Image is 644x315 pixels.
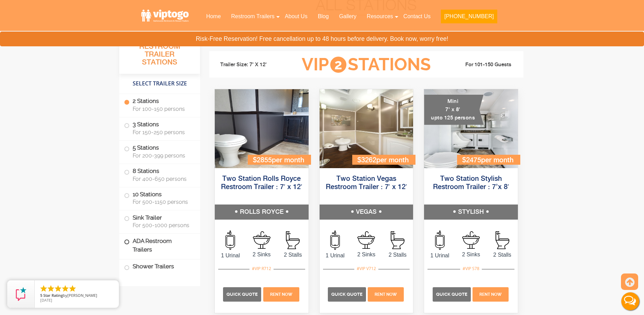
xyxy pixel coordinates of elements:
[124,210,195,232] label: Sink Trailer
[330,57,346,73] span: 2
[457,155,520,165] div: $2475
[124,234,195,257] label: ADA Restroom Trailers
[472,291,510,297] a: Rent Now
[382,251,413,259] span: 2 Stalls
[436,9,502,27] a: [PHONE_NUMBER]
[215,252,246,260] span: 1 Urinal
[124,141,195,162] label: 5 Stations
[433,175,509,191] a: Two Station Stylish Restroom Trailer : 7’x 8′
[223,291,262,297] a: Quick Quote
[262,291,300,297] a: Rent Now
[133,106,192,112] span: For 100-150 persons
[277,251,309,259] span: 2 Stalls
[320,252,351,260] span: 1 Urinal
[460,264,482,273] div: #VIP S78
[352,155,415,165] div: $3262
[119,77,200,90] h4: Select Trailer Size
[124,187,195,209] label: 10 Stations
[248,155,311,165] div: $2855
[215,89,309,168] img: Side view of two station restroom trailer with separate doors for males and females
[286,231,300,249] img: an icon of Stall
[362,9,398,24] a: Resources
[398,9,436,24] a: Contact Us
[40,293,42,298] span: 5
[119,33,200,74] h3: All Portable Restroom Trailer Stations
[479,292,502,297] span: Rent Now
[330,231,340,250] img: an icon of urinal
[272,157,304,164] span: per month
[124,259,195,274] label: Shower Trailers
[424,89,518,168] img: A mini restroom trailer with two separate stations and separate doors for males and females
[433,291,472,297] a: Quick Quote
[201,9,226,24] a: Home
[40,297,52,303] span: [DATE]
[221,175,302,191] a: Two Station Rolls Royce Restroom Trailer : 7′ x 12′
[375,292,397,297] span: Rent Now
[291,55,442,74] h3: VIP Stations
[442,61,519,69] li: For 101-150 Guests
[43,293,63,298] span: Star Rating
[270,292,292,297] span: Rent Now
[133,129,192,136] span: For 150-250 persons
[67,293,97,298] span: [PERSON_NAME]
[124,94,195,115] label: 2 Stations
[225,231,235,250] img: an icon of urinal
[124,164,195,185] label: 8 Stations
[40,284,48,293] li: 
[313,9,334,24] a: Blog
[334,9,362,24] a: Gallery
[133,176,192,182] span: For 400-650 persons
[280,9,313,24] a: About Us
[14,287,28,301] img: Review Rating
[249,264,274,273] div: #VIP R712
[481,157,513,164] span: per month
[61,284,69,293] li: 
[496,231,509,249] img: an icon of Stall
[367,291,405,297] a: Rent Now
[462,231,480,249] img: an icon of sink
[331,292,363,297] span: Quick Quote
[214,55,291,75] li: Trailer Size: 7' X 12'
[253,231,270,249] img: an icon of sink
[455,250,487,259] span: 2 Sinks
[226,9,280,24] a: Restroom Trailers
[226,292,258,297] span: Quick Quote
[617,288,644,315] button: Live Chat
[47,284,55,293] li: 
[354,264,378,273] div: #VIP V712
[133,222,192,229] span: For 500-1000 persons
[435,231,445,250] img: an icon of urinal
[441,10,497,23] button: [PHONE_NUMBER]
[68,284,77,293] li: 
[215,205,309,220] h5: ROLLS ROYCE
[320,89,413,168] img: Side view of two station restroom trailer with separate doors for males and females
[40,293,113,298] span: by
[320,205,413,220] h5: VEGAS
[246,250,277,259] span: 2 Sinks
[54,284,62,293] li: 
[424,95,484,125] div: Mini 7' x 8' upto 125 persons
[133,199,192,205] span: For 500-1150 persons
[487,251,518,259] span: 2 Stalls
[436,292,467,297] span: Quick Quote
[326,175,407,191] a: Two Station Vegas Restroom Trailer : 7′ x 12′
[391,231,404,249] img: an icon of Stall
[424,205,518,220] h5: STYLISH
[133,152,192,159] span: For 200-399 persons
[357,231,375,249] img: an icon of sink
[376,157,409,164] span: per month
[124,117,195,139] label: 3 Stations
[351,250,382,259] span: 2 Sinks
[328,291,367,297] a: Quick Quote
[424,252,455,260] span: 1 Urinal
